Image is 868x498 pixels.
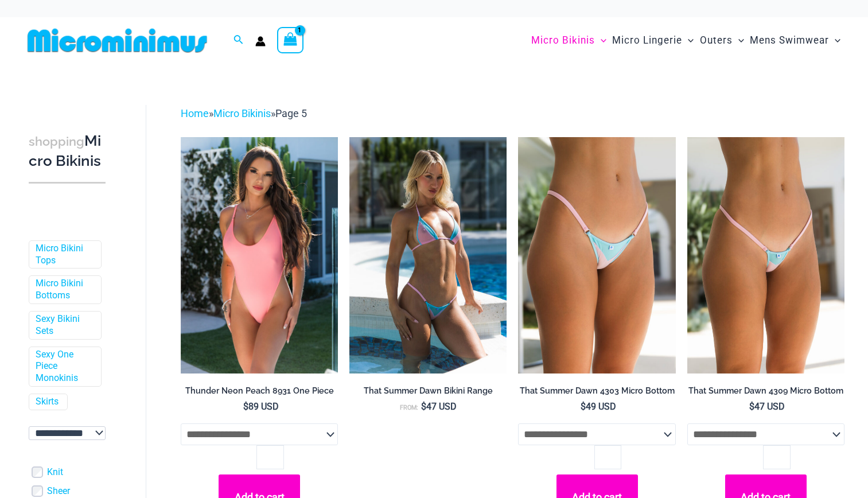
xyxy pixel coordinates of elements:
[581,401,616,412] bdi: 49 USD
[349,386,507,396] h2: That Summer Dawn Bikini Range
[255,36,266,46] a: Account icon link
[747,23,843,58] a: Mens SwimwearMenu ToggleMenu Toggle
[181,386,338,396] h2: Thunder Neon Peach 8931 One Piece
[421,401,457,412] bdi: 47 USD
[595,26,606,55] span: Menu Toggle
[594,445,621,469] input: Product quantity
[23,28,212,53] img: MM SHOP LOGO FLAT
[400,404,418,411] span: From:
[275,107,307,119] span: Page 5
[518,137,675,373] a: That Summer Dawn 4303 Micro 01That Summer Dawn 3063 Tri Top 4303 Micro 05That Summer Dawn 3063 Tr...
[527,21,845,60] nav: Site Navigation
[181,137,338,373] a: Thunder Neon Peach 8931 One Piece 01Thunder Neon Peach 8931 One Piece 03Thunder Neon Peach 8931 O...
[349,137,507,373] a: That Summer Dawn 3063 Tri Top 4303 Micro 06That Summer Dawn 3063 Tri Top 4309 Micro 04That Summer...
[581,401,586,412] span: $
[36,243,92,267] a: Micro Bikini Tops
[697,23,747,58] a: OutersMenu ToggleMenu Toggle
[213,107,271,119] a: Micro Bikinis
[181,107,307,119] span: » »
[349,137,507,373] img: That Summer Dawn 3063 Tri Top 4303 Micro 06
[687,386,844,396] h2: That Summer Dawn 4309 Micro Bottom
[682,26,694,55] span: Menu Toggle
[733,26,744,55] span: Menu Toggle
[243,401,279,412] bdi: 89 USD
[181,386,338,400] a: Thunder Neon Peach 8931 One Piece
[421,401,426,412] span: $
[749,401,785,412] bdi: 47 USD
[29,134,84,149] span: shopping
[750,26,829,55] span: Mens Swimwear
[243,401,248,412] span: $
[29,426,106,440] select: wpc-taxonomy-pa_color-745982
[749,401,754,412] span: $
[518,386,675,396] h2: That Summer Dawn 4303 Micro Bottom
[829,26,840,55] span: Menu Toggle
[518,386,675,400] a: That Summer Dawn 4303 Micro Bottom
[36,313,92,337] a: Sexy Bikini Sets
[763,445,790,469] input: Product quantity
[36,349,92,384] a: Sexy One Piece Monokinis
[36,396,59,408] a: Skirts
[277,27,303,53] a: View Shopping Cart, 1 items
[233,33,244,48] a: Search icon link
[687,386,844,400] a: That Summer Dawn 4309 Micro Bottom
[531,26,595,55] span: Micro Bikinis
[181,107,209,119] a: Home
[349,386,507,400] a: That Summer Dawn Bikini Range
[609,23,696,58] a: Micro LingerieMenu ToggleMenu Toggle
[29,131,106,171] h3: Micro Bikinis
[700,26,733,55] span: Outers
[47,466,63,478] a: Knit
[181,137,338,373] img: Thunder Neon Peach 8931 One Piece 01
[36,278,92,302] a: Micro Bikini Bottoms
[256,445,283,469] input: Product quantity
[47,485,70,497] a: Sheer
[612,26,682,55] span: Micro Lingerie
[687,137,844,373] a: That Summer Dawn 4309 Micro 02That Summer Dawn 4309 Micro 01That Summer Dawn 4309 Micro 01
[687,137,844,373] img: That Summer Dawn 4309 Micro 02
[518,137,675,373] img: That Summer Dawn 4303 Micro 01
[528,23,609,58] a: Micro BikinisMenu ToggleMenu Toggle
